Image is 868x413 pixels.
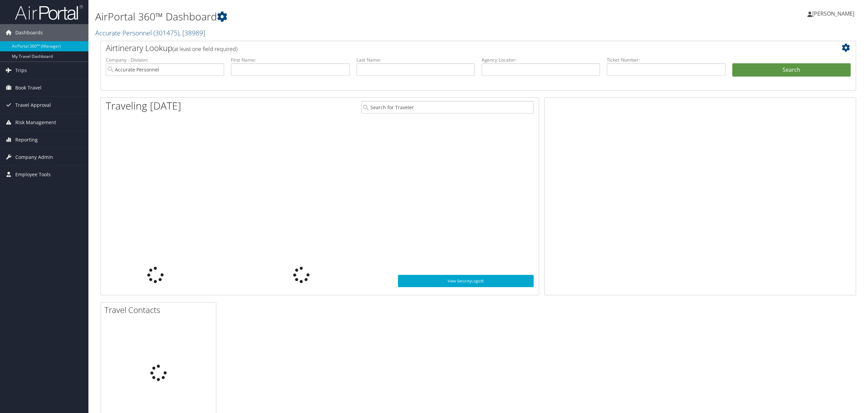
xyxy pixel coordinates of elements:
h1: Traveling [DATE] [106,99,181,113]
button: Search [732,63,851,77]
span: , [ 38989 ] [179,28,205,37]
span: [PERSON_NAME] [812,10,854,17]
h1: AirPortal 360™ Dashboard [95,10,606,24]
span: Risk Management [15,114,56,131]
span: Reporting [15,131,38,148]
h2: Airtinerary Lookup [106,42,788,54]
label: Company - Division: [106,56,224,63]
span: Company Admin [15,149,53,166]
a: View SecurityLogic® [398,275,534,287]
span: (at least one field required) [172,45,237,53]
a: [PERSON_NAME] [807,3,861,24]
label: First Name: [231,56,349,63]
span: ( 301475 ) [153,28,179,37]
span: Travel Approval [15,97,51,114]
label: Ticket Number: [607,56,725,63]
input: Search for Traveler [361,101,534,114]
span: Employee Tools [15,166,51,183]
label: Agency Locator: [482,56,600,63]
span: Trips [15,62,27,79]
img: airportal-logo.png [15,4,83,20]
h2: Travel Contacts [104,304,216,316]
span: Dashboards [15,24,43,41]
label: Last Name: [356,56,475,63]
a: Accurate Personnel [95,28,205,37]
span: Book Travel [15,79,41,96]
